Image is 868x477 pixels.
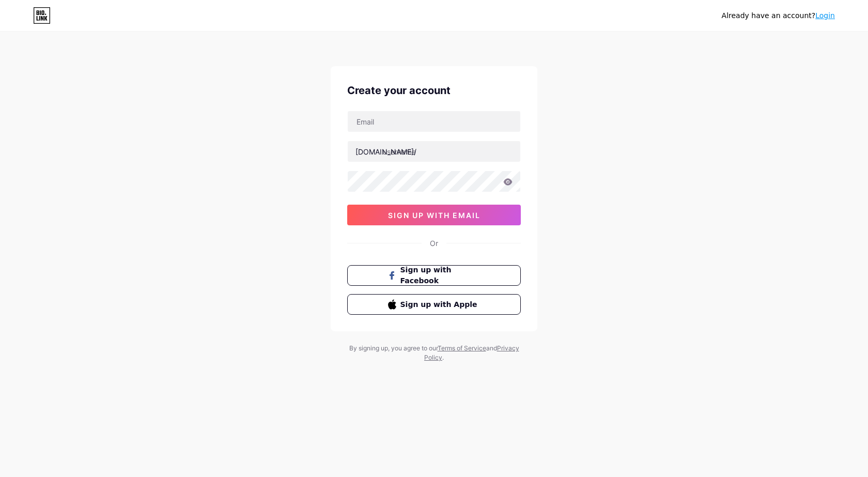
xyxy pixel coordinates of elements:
span: Sign up with Facebook [400,265,481,286]
a: Terms of Service [438,344,486,352]
span: Sign up with Apple [400,299,481,310]
button: Sign up with Apple [347,294,521,315]
div: Create your account [347,83,521,98]
div: By signing up, you agree to our and . [346,344,522,362]
button: sign up with email [347,205,521,225]
span: sign up with email [388,211,481,220]
button: Sign up with Facebook [347,265,521,286]
input: username [348,141,520,162]
a: Login [815,11,835,20]
div: [DOMAIN_NAME]/ [355,146,416,157]
div: Already have an account? [722,10,835,21]
div: Or [430,238,438,249]
input: Email [348,111,520,132]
